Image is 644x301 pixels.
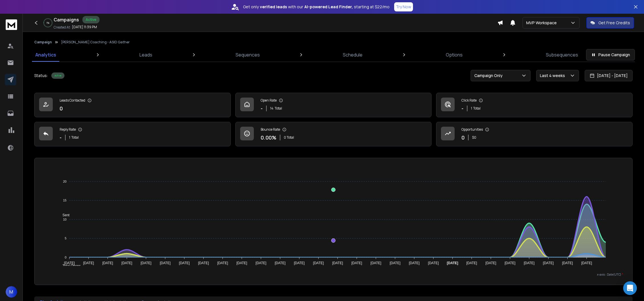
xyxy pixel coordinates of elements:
[34,73,48,78] p: Status:
[598,20,630,26] p: Get Free Credits
[35,51,56,58] p: Analytics
[34,122,231,146] a: Reply Rate-1Total
[65,237,66,240] tspan: 5
[260,4,287,10] strong: verified leads
[304,4,353,10] strong: AI-powered Lead Finder,
[505,261,515,265] tspan: [DATE]
[275,261,285,265] tspan: [DATE]
[34,40,52,45] button: Campaign
[71,135,79,140] span: Total
[294,261,305,265] tspan: [DATE]
[198,261,209,265] tspan: [DATE]
[6,286,17,298] button: M
[436,93,633,117] a: Click Rate-1Total
[60,134,62,142] p: -
[461,134,465,142] p: 0
[581,261,592,265] tspan: [DATE]
[270,106,274,111] span: 14
[261,98,277,103] p: Open Rate
[82,16,100,23] div: Active
[542,48,582,62] a: Subsequences
[524,261,535,265] tspan: [DATE]
[540,73,567,78] p: Last 4 weeks
[83,261,94,265] tspan: [DATE]
[64,261,75,265] tspan: [DATE]
[58,264,81,268] span: Total Opens
[46,21,49,25] p: 1 %
[585,70,633,81] button: [DATE] - [DATE]
[60,104,63,112] p: 0
[390,261,400,265] tspan: [DATE]
[121,261,132,265] tspan: [DATE]
[461,98,477,103] p: Click Rate
[370,261,381,265] tspan: [DATE]
[339,48,366,62] a: Schedule
[60,127,76,132] p: Reply Rate
[72,25,97,29] p: [DATE] 11:39 PM
[51,72,64,79] div: Active
[466,261,477,265] tspan: [DATE]
[63,218,66,221] tspan: 10
[235,93,432,117] a: Open Rate-14Total
[54,25,71,30] p: Created At:
[102,261,113,265] tspan: [DATE]
[217,261,228,265] tspan: [DATE]
[351,261,362,265] tspan: [DATE]
[261,104,263,112] p: -
[61,40,130,45] p: [PERSON_NAME] Coaching - ASID Gather
[461,127,483,132] p: Opportunities
[63,199,66,202] tspan: 15
[586,17,634,29] button: Get Free Credits
[471,106,472,111] span: 1
[623,281,637,295] div: Open Intercom Messenger
[461,104,463,112] p: -
[136,48,156,62] a: Leads
[160,261,171,265] tspan: [DATE]
[562,261,573,265] tspan: [DATE]
[34,93,231,117] a: Leads Contacted0
[139,51,152,58] p: Leads
[428,261,439,265] tspan: [DATE]
[436,122,633,146] a: Opportunities0$0
[179,261,190,265] tspan: [DATE]
[447,261,458,265] tspan: [DATE]
[474,73,505,78] p: Campaign Only
[54,16,79,23] h1: Campaigns
[543,261,554,265] tspan: [DATE]
[485,261,496,265] tspan: [DATE]
[141,261,151,265] tspan: [DATE]
[58,213,70,217] span: Sent
[546,51,578,58] p: Subsequences
[232,48,263,62] a: Sequences
[473,106,481,111] span: Total
[69,135,70,140] span: 1
[409,261,420,265] tspan: [DATE]
[313,261,324,265] tspan: [DATE]
[32,48,60,62] a: Analytics
[442,48,466,62] a: Options
[236,51,260,58] p: Sequences
[446,51,463,58] p: Options
[6,19,17,30] img: logo
[396,4,411,10] p: Try Now
[236,261,247,265] tspan: [DATE]
[275,106,282,111] span: Total
[343,51,362,58] p: Schedule
[44,272,623,277] p: x-axis : Date(UTC)
[256,261,266,265] tspan: [DATE]
[235,122,432,146] a: Bounce Rate0.00%0 Total
[63,180,66,183] tspan: 20
[472,135,476,140] p: $ 0
[65,256,66,259] tspan: 0
[261,134,276,142] p: 0.00 %
[394,2,413,11] button: Try Now
[332,261,343,265] tspan: [DATE]
[261,127,280,132] p: Bounce Rate
[243,4,390,10] p: Get only with our starting at $22/mo
[284,135,294,140] p: 0 Total
[586,49,635,60] button: Pause Campaign
[526,20,559,26] p: MVP Workspace
[60,98,85,103] p: Leads Contacted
